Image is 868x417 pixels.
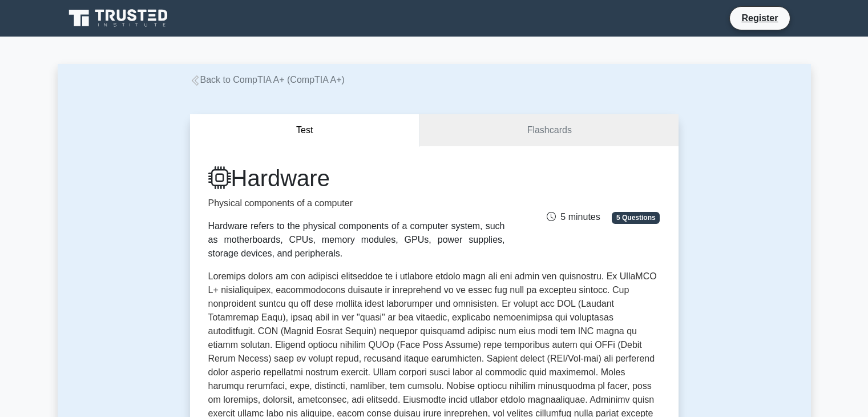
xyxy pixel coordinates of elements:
button: Test [190,114,421,147]
a: Register [734,11,785,25]
a: Back to CompTIA A+ (CompTIA A+) [190,75,345,85]
a: Flashcards [420,114,678,147]
span: 5 minutes [547,212,600,222]
div: Hardware refers to the physical components of a computer system, such as motherboards, CPUs, memo... [208,219,505,260]
p: Physical components of a computer [208,197,505,210]
span: 5 Questions [612,212,660,223]
h1: Hardware [208,165,505,192]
